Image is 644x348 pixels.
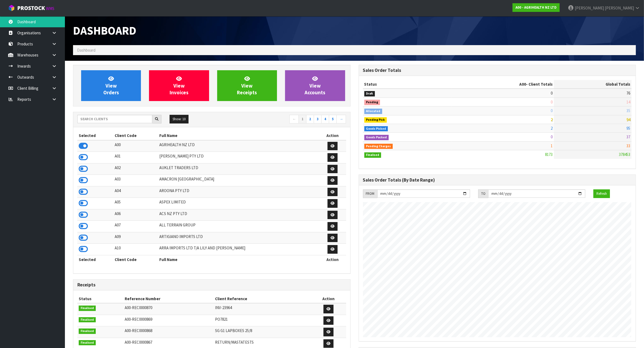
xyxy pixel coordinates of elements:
a: 2 [306,115,314,123]
td: A02 [113,163,158,175]
span: A00-REC0000869 [125,317,152,322]
th: Status [363,80,452,89]
a: ViewInvoices [149,70,209,101]
span: Pending [364,100,380,105]
span: [PERSON_NAME] [575,5,604,11]
td: AMACRON [GEOGRAPHIC_DATA] [158,175,319,186]
td: A07 [113,221,158,232]
td: A05 [113,198,158,209]
span: SG G1 LAPBOXES 25/8 [215,328,252,333]
h3: Sales Order Totals (By Date Range) [363,178,632,183]
span: [PERSON_NAME] [605,5,634,11]
span: Pending Charges [364,144,393,149]
span: View Receipts [237,75,257,96]
td: A00 [113,140,158,152]
a: 5 [329,115,337,123]
td: AGRIHEALTH NZ LTD [158,140,319,152]
a: ViewAccounts [285,70,345,101]
span: 95 [626,126,630,131]
a: 1 [299,115,306,123]
button: Refresh [593,189,610,198]
span: 14 [626,99,630,105]
span: View Accounts [305,75,325,96]
h3: Sales Order Totals [363,68,632,73]
th: Global Totals [554,80,632,89]
span: 1 [551,143,553,148]
span: INV-23964 [215,305,232,310]
div: FROM [363,189,377,198]
span: A00 [519,82,526,87]
th: Action [319,255,346,264]
div: TO [478,189,488,198]
td: ALL TERRAIN GROUP [158,221,319,232]
input: Search clients [77,115,152,123]
span: RETURN/MASTATESTS [215,340,254,345]
a: 3 [314,115,322,123]
span: Dashboard [77,48,95,53]
span: Finalised [79,306,96,311]
a: 4 [321,115,329,123]
th: Full Name [158,131,319,140]
span: ProStock [17,5,45,12]
th: Status [77,295,123,303]
span: 378453 [619,152,630,157]
td: A09 [113,232,158,244]
h3: Receipts [77,282,346,287]
span: 37 [626,134,630,139]
span: Finalised [79,340,96,346]
td: ASPEX LIMITED [158,198,319,209]
span: Dashboard [73,23,136,38]
td: A01 [113,152,158,163]
th: Client Code [113,131,158,140]
td: ACS NZ PTY LTD [158,209,319,221]
span: 0 [551,99,553,105]
span: Finalised [79,329,96,334]
small: WMS [46,6,54,11]
img: cube-alt.png [8,5,15,11]
a: → [336,115,346,123]
span: 94 [626,117,630,122]
span: Finalised [364,152,381,158]
span: 35 [626,108,630,113]
td: AROONA PTY LTD [158,186,319,198]
th: Client Code [113,255,158,264]
td: ARTIGIANO IMPORTS LTD [158,232,319,244]
a: ViewReceipts [217,70,277,101]
a: ← [289,115,299,123]
span: Goods Picked [364,126,388,132]
th: Client Reference [214,295,311,303]
th: Action [311,295,346,303]
span: 8173 [545,152,553,157]
span: Allocated [364,109,382,114]
th: Full Name [158,255,319,264]
span: Goods Packed [364,135,389,140]
span: Finalised [79,317,96,323]
a: ViewOrders [81,70,141,101]
span: 0 [551,134,553,139]
span: View Invoices [170,75,189,96]
button: Show: 10 [170,115,189,123]
span: A00-REC0000868 [125,328,152,333]
th: Action [319,131,346,140]
span: 76 [626,91,630,96]
th: Selected [77,255,113,264]
span: Draft [364,91,375,96]
td: A10 [113,244,158,255]
th: - Client Totals [452,80,554,89]
span: 0 [551,91,553,96]
span: A00-REC0000867 [125,340,152,345]
td: A06 [113,209,158,221]
span: A00-REC0000870 [125,305,152,310]
span: PO7821 [215,317,228,322]
span: View Orders [103,75,119,96]
a: A00 - AGRIHEALTH NZ LTD [513,3,560,12]
td: A03 [113,175,158,186]
span: 0 [551,108,553,113]
td: [PERSON_NAME] PTY LTD [158,152,319,163]
th: Selected [77,131,113,140]
span: 2 [551,126,553,131]
td: A04 [113,186,158,198]
strong: A00 - AGRIHEALTH NZ LTD [516,5,557,10]
span: 2 [551,117,553,122]
span: Pending Pick [364,117,387,123]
